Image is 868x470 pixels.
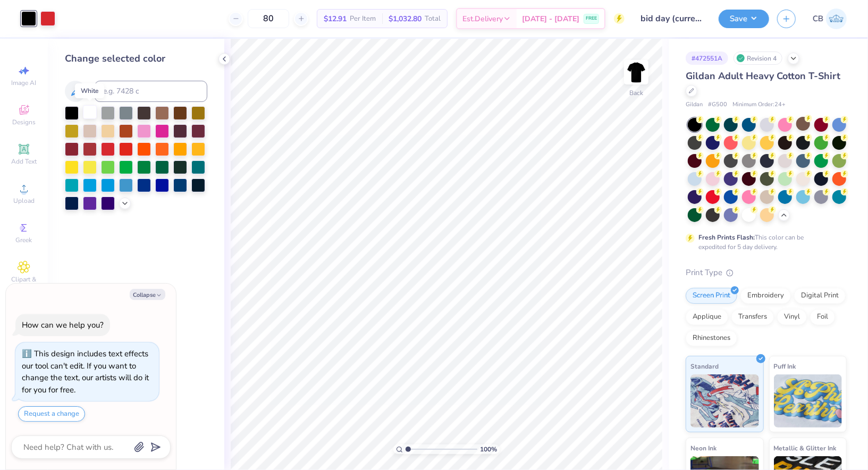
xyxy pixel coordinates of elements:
[12,79,37,87] span: Image AI
[350,13,376,24] span: Per Item
[708,100,727,109] span: # G500
[13,196,35,205] span: Upload
[626,62,647,83] img: Back
[389,13,422,24] span: $1,032.80
[324,13,347,24] span: $12.91
[740,288,791,304] div: Embroidery
[629,88,643,98] div: Back
[248,9,289,28] input: – –
[11,157,37,166] span: Add Text
[826,8,847,29] img: Chhavi Bansal
[794,288,846,304] div: Digital Print
[22,320,104,330] div: How can we help you?
[734,52,782,65] div: Revision 4
[5,275,43,292] span: Clipart & logos
[75,83,104,98] div: White
[732,100,786,109] span: Minimum Order: 24 +
[16,236,32,244] span: Greek
[810,309,835,325] div: Foil
[686,288,737,304] div: Screen Print
[633,8,711,29] input: Untitled Design
[774,361,796,372] span: Puff Ink
[686,330,737,346] div: Rhinestones
[686,70,840,82] span: Gildan Adult Heavy Cotton T-Shirt
[95,81,207,102] input: e.g. 7428 c
[686,267,847,279] div: Print Type
[130,289,165,300] button: Collapse
[686,100,703,109] span: Gildan
[686,309,728,325] div: Applique
[22,348,149,395] div: This design includes text effects our tool can't edit. If you want to change the text, our artist...
[690,374,759,428] img: Standard
[698,233,755,242] strong: Fresh Prints Flash:
[586,15,597,22] span: FREE
[731,309,774,325] div: Transfers
[777,309,807,325] div: Vinyl
[698,233,829,252] div: This color can be expedited for 5 day delivery.
[522,13,579,24] span: [DATE] - [DATE]
[686,52,728,65] div: # 472551A
[813,13,823,25] span: CB
[774,442,837,454] span: Metallic & Glitter Ink
[65,52,207,66] div: Change selected color
[719,10,769,28] button: Save
[12,118,36,126] span: Designs
[480,445,497,454] span: 100 %
[18,406,85,422] button: Request a change
[462,13,503,24] span: Est. Delivery
[425,13,441,24] span: Total
[690,361,719,372] span: Standard
[690,442,717,454] span: Neon Ink
[774,374,842,428] img: Puff Ink
[813,8,847,29] a: CB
